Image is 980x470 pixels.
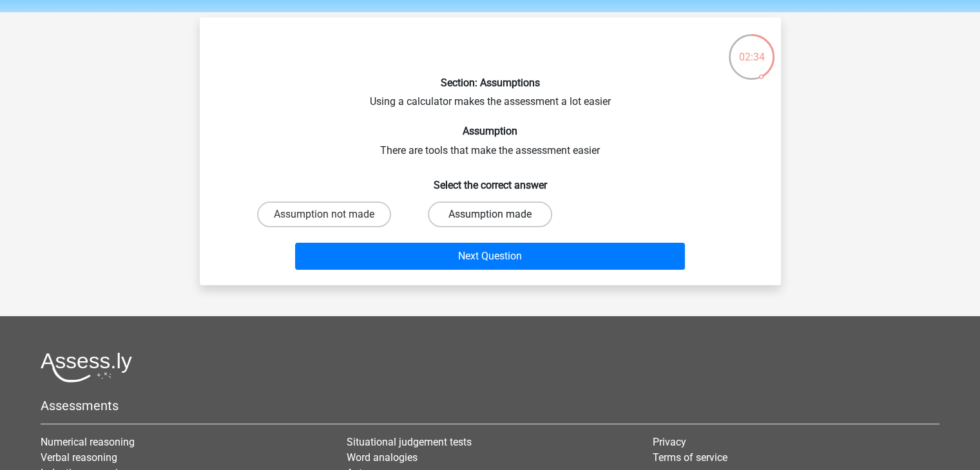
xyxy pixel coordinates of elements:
a: Situational judgement tests [347,436,472,448]
a: Privacy [653,436,686,448]
button: Next Question [295,243,685,270]
img: Assessly logo [41,352,132,382]
a: Verbal reasoning [41,451,117,464]
a: Terms of service [653,451,727,464]
div: Using a calculator makes the assessment a lot easier There are tools that make the assessment easier [205,28,776,275]
h6: Assumption [220,125,760,137]
div: 02:34 [727,33,776,65]
h6: Select the correct answer [220,169,760,191]
a: Word analogies [347,451,418,464]
label: Assumption made [428,202,552,227]
label: Assumption not made [257,202,391,227]
a: Numerical reasoning [41,436,135,448]
h5: Assessments [41,398,939,413]
h6: Section: Assumptions [220,77,760,89]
